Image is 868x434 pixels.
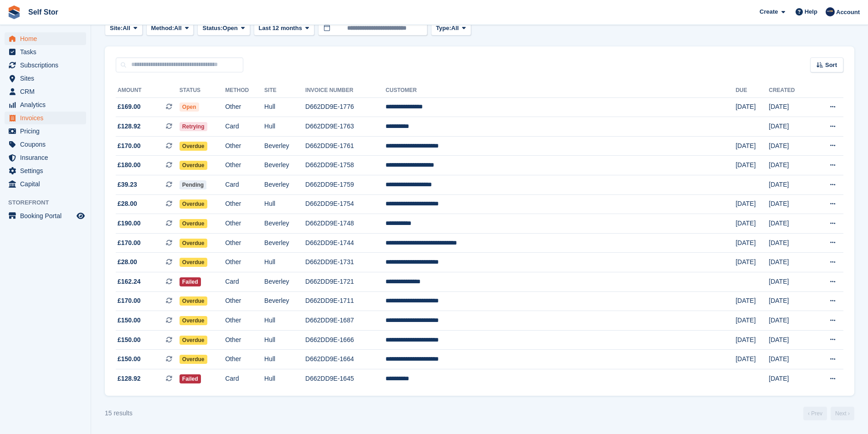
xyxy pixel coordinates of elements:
[20,164,75,177] span: Settings
[735,214,769,234] td: [DATE]
[769,311,812,331] td: [DATE]
[305,311,385,331] td: D662DD9E-1687
[264,97,305,117] td: Hull
[769,194,812,214] td: [DATE]
[8,198,91,207] span: Storefront
[180,355,207,364] span: Overdue
[118,354,141,364] span: £150.00
[431,21,471,36] button: Type: All
[116,83,180,98] th: Amount
[180,296,207,306] span: Overdue
[223,24,238,33] span: Open
[735,330,769,350] td: [DATE]
[118,102,141,112] span: £169.00
[264,350,305,369] td: Hull
[105,21,143,36] button: Site: All
[75,210,86,221] a: Preview store
[180,122,207,131] span: Retrying
[118,277,141,286] span: £162.24
[118,257,137,267] span: £28.00
[180,219,207,228] span: Overdue
[305,175,385,195] td: D662DD9E-1759
[735,136,769,156] td: [DATE]
[180,336,207,345] span: Overdue
[264,136,305,156] td: Beverley
[769,233,812,253] td: [DATE]
[769,97,812,117] td: [DATE]
[5,112,86,124] a: menu
[836,8,860,17] span: Account
[735,83,769,98] th: Due
[20,72,75,85] span: Sites
[5,98,86,111] a: menu
[831,407,854,420] a: Next
[20,85,75,98] span: CRM
[264,117,305,137] td: Hull
[264,175,305,195] td: Beverley
[305,253,385,272] td: D662DD9E-1731
[264,83,305,98] th: Site
[735,97,769,117] td: [DATE]
[225,83,264,98] th: Method
[174,24,182,33] span: All
[825,61,837,70] span: Sort
[769,272,812,292] td: [DATE]
[180,316,207,325] span: Overdue
[305,194,385,214] td: D662DD9E-1754
[5,164,86,177] a: menu
[225,253,264,272] td: Other
[5,151,86,164] a: menu
[264,272,305,292] td: Beverley
[20,209,75,222] span: Booking Portal
[264,253,305,272] td: Hull
[225,117,264,137] td: Card
[264,233,305,253] td: Beverley
[769,136,812,156] td: [DATE]
[305,330,385,350] td: D662DD9E-1666
[305,272,385,292] td: D662DD9E-1721
[305,156,385,175] td: D662DD9E-1758
[305,291,385,311] td: D662DD9E-1711
[118,316,141,325] span: £150.00
[769,350,812,369] td: [DATE]
[118,180,137,189] span: £39.23
[805,7,817,16] span: Help
[436,24,452,33] span: Type:
[735,311,769,331] td: [DATE]
[735,233,769,253] td: [DATE]
[180,83,225,98] th: Status
[735,194,769,214] td: [DATE]
[769,156,812,175] td: [DATE]
[769,330,812,350] td: [DATE]
[826,7,835,16] img: Chris Rice
[118,199,137,209] span: £28.00
[305,136,385,156] td: D662DD9E-1761
[225,194,264,214] td: Other
[20,112,75,124] span: Invoices
[264,156,305,175] td: Beverley
[118,296,141,306] span: £170.00
[225,97,264,117] td: Other
[264,369,305,388] td: Hull
[769,117,812,137] td: [DATE]
[110,24,123,33] span: Site:
[225,233,264,253] td: Other
[769,291,812,311] td: [DATE]
[202,24,222,33] span: Status:
[264,214,305,234] td: Beverley
[7,5,21,19] img: stora-icon-8386f47178a22dfd0bd8f6a31ec36ba5ce8667c1dd55bd0f319d3a0aa187defe.svg
[180,239,207,248] span: Overdue
[769,253,812,272] td: [DATE]
[180,161,207,170] span: Overdue
[20,46,75,58] span: Tasks
[264,194,305,214] td: Hull
[760,7,778,16] span: Create
[20,59,75,71] span: Subscriptions
[5,72,86,85] a: menu
[225,136,264,156] td: Other
[118,160,141,170] span: £180.00
[305,350,385,369] td: D662DD9E-1664
[225,214,264,234] td: Other
[225,272,264,292] td: Card
[769,369,812,388] td: [DATE]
